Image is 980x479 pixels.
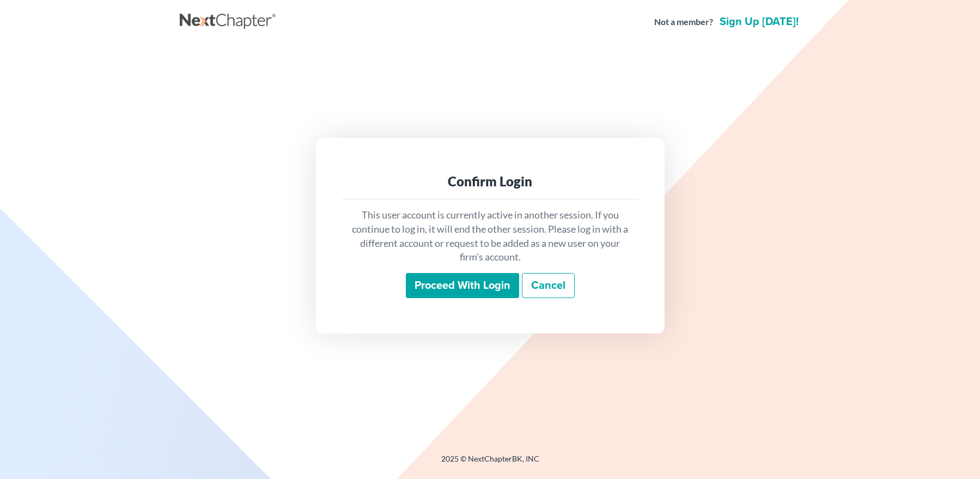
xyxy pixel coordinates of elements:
[351,173,630,190] div: Confirm Login
[522,273,575,298] a: Cancel
[180,453,801,473] div: 2025 © NextChapterBK, INC
[406,273,519,298] input: Proceed with login
[654,16,713,28] strong: Not a member?
[351,208,630,264] p: This user account is currently active in another session. If you continue to log in, it will end ...
[717,16,801,27] a: Sign up [DATE]!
